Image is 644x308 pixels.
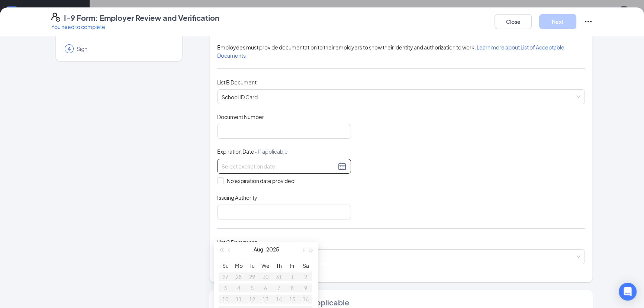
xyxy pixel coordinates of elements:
[51,13,60,22] svg: FormI9EVerifyIcon
[222,162,336,170] input: Select expiration date
[51,23,219,31] p: You need to complete
[217,148,288,155] span: Expiration Date
[68,45,71,52] span: 4
[299,260,312,271] th: Sa
[495,14,532,29] button: Close
[77,45,172,52] span: Sign
[297,298,349,307] span: • if applicable
[245,260,259,271] th: Tu
[222,90,580,104] span: School ID Card
[254,242,263,257] button: Aug
[254,148,288,155] span: - If applicable
[266,242,279,257] button: 2025
[619,283,637,301] div: Open Intercom Messenger
[217,79,257,86] span: List B Document
[217,194,257,201] span: Issuing Authority
[217,239,257,246] span: List C Document
[232,260,245,271] th: Mo
[217,44,564,59] span: Employees must provide documentation to their employers to show their identity and authorization ...
[64,13,219,23] h4: I-9 Form: Employer Review and Verification
[217,113,264,121] span: Document Number
[224,177,297,185] span: No expiration date provided
[272,260,286,271] th: Th
[219,260,232,271] th: Su
[539,14,576,29] button: Next
[259,260,272,271] th: We
[584,17,593,26] svg: Ellipses
[286,260,299,271] th: Fr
